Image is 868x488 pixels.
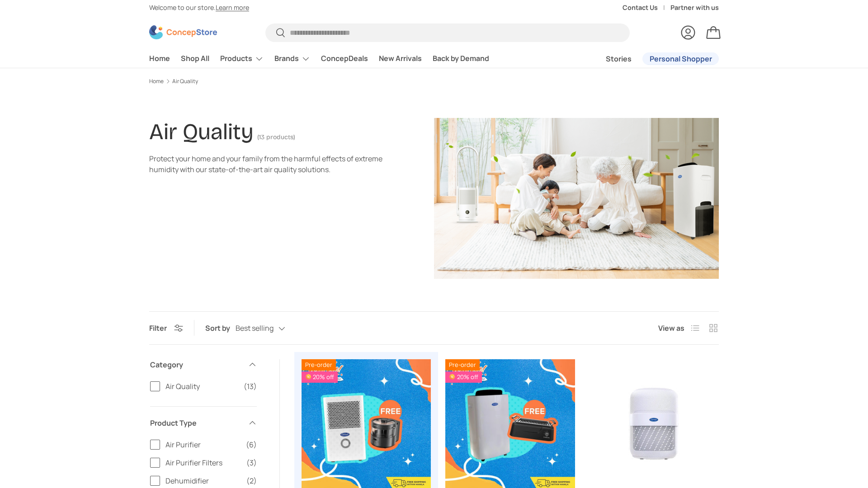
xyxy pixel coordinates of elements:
[445,371,481,383] span: 20% off
[149,50,489,68] nav: Primary
[149,118,254,145] h1: Air Quality
[181,50,209,67] a: Shop All
[445,359,480,371] span: Pre-order
[165,439,241,450] span: Air Purifier
[165,381,238,392] span: Air Quality
[236,320,303,336] button: Best selling
[220,50,264,68] a: Products
[149,79,164,84] a: Home
[642,52,719,65] a: Personal Shopper
[434,118,719,279] img: Air Quality
[149,77,719,85] nav: Breadcrumbs
[321,50,368,67] a: ConcepDeals
[149,153,383,175] div: Protect your home and your family from the harmful effects of extreme humidity with our state-of-...
[246,475,257,486] span: (2)
[149,3,249,13] p: Welcome to our store.
[150,348,257,381] summary: Category
[205,323,236,333] label: Sort by
[149,323,167,333] span: Filter
[150,407,257,439] summary: Product Type
[165,475,241,486] span: Dehumidifier
[172,79,198,84] a: Air Quality
[149,50,170,67] a: Home
[216,3,249,12] a: Learn more
[150,359,242,370] span: Category
[246,439,257,450] span: (6)
[165,457,241,468] span: Air Purifier Filters
[149,25,217,39] img: ConcepStore
[433,50,489,67] a: Back by Demand
[302,359,336,371] span: Pre-order
[257,133,295,141] span: (13 products)
[149,323,183,333] button: Filter
[606,50,632,68] a: Stories
[150,418,242,428] span: Product Type
[244,381,257,392] span: (13)
[246,457,257,468] span: (3)
[274,50,310,68] a: Brands
[379,50,422,67] a: New Arrivals
[670,3,719,13] a: Partner with us
[269,50,316,68] summary: Brands
[584,50,719,68] nav: Secondary
[650,55,712,62] span: Personal Shopper
[658,323,684,333] span: View as
[215,50,269,68] summary: Products
[302,371,338,383] span: 20% off
[623,3,670,13] a: Contact Us
[236,324,274,333] span: Best selling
